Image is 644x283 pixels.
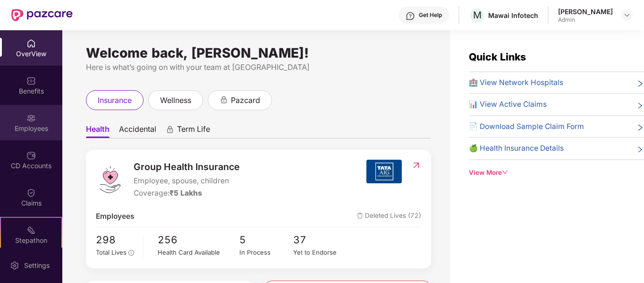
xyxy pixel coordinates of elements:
span: Quick Links [469,51,526,63]
div: Welcome back, [PERSON_NAME]! [86,49,431,57]
div: Coverage: [134,188,240,199]
span: Employee, spouse, children [134,175,240,187]
img: svg+xml;base64,PHN2ZyBpZD0iU2V0dGluZy0yMHgyMCIgeG1sbnM9Imh0dHA6Ly93d3cudzMub3JnLzIwMDAvc3ZnIiB3aW... [10,261,19,270]
span: 256 [158,232,239,248]
div: animation [166,125,174,134]
span: 📊 View Active Claims [469,99,547,110]
span: 5 [239,232,294,248]
span: ₹5 Lakhs [169,189,202,197]
img: New Pazcare Logo [11,9,73,21]
img: insurerIcon [366,160,402,183]
span: Group Health Insurance [134,160,240,174]
span: right [636,101,644,110]
div: Health Card Available [158,248,239,257]
div: animation [220,95,228,104]
img: svg+xml;base64,PHN2ZyB4bWxucz0iaHR0cDovL3d3dy53My5vcmcvMjAwMC9zdmciIHdpZHRoPSIyMSIgaGVpZ2h0PSIyMC... [26,225,36,235]
span: 🏥 View Network Hospitals [469,77,563,88]
img: svg+xml;base64,PHN2ZyBpZD0iRHJvcGRvd24tMzJ4MzIiIHhtbG5zPSJodHRwOi8vd3d3LnczLm9yZy8yMDAwL3N2ZyIgd2... [623,11,631,19]
span: Total Lives [96,249,127,256]
span: 🍏 Health Insurance Details [469,143,564,154]
div: In Process [239,248,294,257]
span: info-circle [128,250,134,256]
span: Deleted Lives (72) [357,211,421,222]
div: Here is what’s going on with your team at [GEOGRAPHIC_DATA] [86,61,431,73]
img: RedirectIcon [411,161,421,170]
span: 37 [293,232,347,248]
div: Admin [558,16,613,24]
img: svg+xml;base64,PHN2ZyBpZD0iSG9tZSIgeG1sbnM9Imh0dHA6Ly93d3cudzMub3JnLzIwMDAvc3ZnIiB3aWR0aD0iMjAiIG... [26,39,36,48]
span: Accidental [119,124,156,138]
img: deleteIcon [357,213,363,219]
span: Term Life [177,124,210,138]
span: right [636,123,644,132]
span: right [636,145,644,154]
img: svg+xml;base64,PHN2ZyBpZD0iQ2xhaW0iIHhtbG5zPSJodHRwOi8vd3d3LnczLm9yZy8yMDAwL3N2ZyIgd2lkdGg9IjIwIi... [26,188,36,197]
span: M [473,9,482,21]
div: View More [469,168,644,178]
div: Stepathon [1,236,61,245]
div: [PERSON_NAME] [558,7,613,16]
div: Get Help [419,11,442,19]
img: svg+xml;base64,PHN2ZyBpZD0iRW1wbG95ZWVzIiB4bWxucz0iaHR0cDovL3d3dy53My5vcmcvMjAwMC9zdmciIHdpZHRoPS... [26,113,36,123]
span: insurance [98,94,132,106]
img: svg+xml;base64,PHN2ZyBpZD0iQmVuZWZpdHMiIHhtbG5zPSJodHRwOi8vd3d3LnczLm9yZy8yMDAwL3N2ZyIgd2lkdGg9Ij... [26,76,36,86]
div: Settings [21,261,52,270]
span: down [502,169,508,176]
span: pazcard [231,94,260,106]
img: svg+xml;base64,PHN2ZyBpZD0iQ0RfQWNjb3VudHMiIGRhdGEtbmFtZT0iQ0QgQWNjb3VudHMiIHhtbG5zPSJodHRwOi8vd3... [26,151,36,160]
span: right [636,79,644,88]
img: logo [96,165,124,194]
div: Mawai Infotech [488,11,538,20]
span: Health [86,124,110,138]
span: wellness [160,94,191,106]
img: svg+xml;base64,PHN2ZyBpZD0iSGVscC0zMngzMiIgeG1sbnM9Imh0dHA6Ly93d3cudzMub3JnLzIwMDAvc3ZnIiB3aWR0aD... [406,11,415,21]
span: 📄 Download Sample Claim Form [469,121,584,132]
span: 298 [96,232,136,248]
div: Yet to Endorse [293,248,347,257]
span: Employees [96,211,135,222]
